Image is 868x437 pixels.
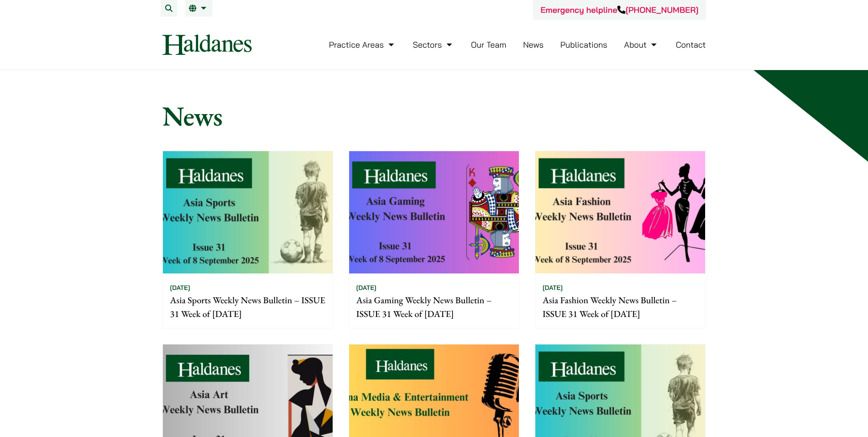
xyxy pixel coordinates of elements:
time: [DATE] [170,284,190,292]
time: [DATE] [356,284,377,292]
a: News [523,39,544,50]
img: Logo of Haldanes [162,34,252,55]
a: Our Team [471,39,506,50]
a: Sectors [413,39,454,50]
a: EN [189,5,209,12]
h1: News [162,99,706,132]
p: Asia Gaming Weekly News Bulletin – ISSUE 31 Week of [DATE] [356,293,512,321]
time: [DATE] [543,284,563,292]
a: Contact [676,39,706,50]
a: Practice Areas [329,39,396,50]
a: Publications [561,39,608,50]
a: [DATE] Asia Fashion Weekly News Bulletin – ISSUE 31 Week of [DATE] [535,151,706,328]
a: About [624,39,659,50]
p: Asia Sports Weekly News Bulletin – ISSUE 31 Week of [DATE] [170,293,325,321]
a: Emergency helpline[PHONE_NUMBER] [540,5,698,15]
a: [DATE] Asia Gaming Weekly News Bulletin – ISSUE 31 Week of [DATE] [349,151,519,328]
a: [DATE] Asia Sports Weekly News Bulletin – ISSUE 31 Week of [DATE] [162,151,333,328]
p: Asia Fashion Weekly News Bulletin – ISSUE 31 Week of [DATE] [543,293,698,321]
